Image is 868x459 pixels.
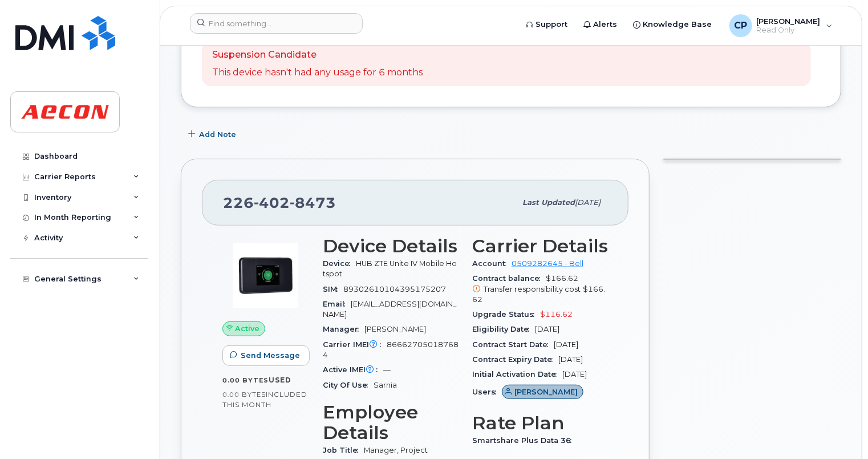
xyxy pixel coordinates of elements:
[575,198,601,207] span: [DATE]
[212,49,423,62] p: Suspension Candidate
[190,13,363,34] input: Find something...
[562,370,587,379] span: [DATE]
[558,355,583,364] span: [DATE]
[472,236,608,256] h3: Carrier Details
[512,259,583,268] a: 0509282645 - Bell
[472,388,502,396] span: Users
[757,17,821,26] span: [PERSON_NAME]
[323,340,387,349] span: Carrier IMEI
[323,300,456,319] span: [EMAIL_ADDRESS][DOMAIN_NAME]
[222,376,269,384] span: 0.00 Bytes
[472,340,554,349] span: Contract Start Date
[472,274,608,305] span: $166.62
[472,285,605,304] span: $166.62
[540,310,573,319] span: $116.62
[223,194,336,211] span: 226
[323,446,364,454] span: Job Title
[232,241,300,310] img: image20231002-3703462-9mpqx.jpeg
[323,325,364,333] span: Manager
[536,19,568,30] span: Support
[472,355,558,364] span: Contract Expiry Date
[323,259,457,278] span: HUB ZTE Unite IV Mobile Hotspot
[626,13,720,36] a: Knowledge Base
[364,325,426,333] span: [PERSON_NAME]
[323,300,351,308] span: Email
[522,198,575,207] span: Last updated
[472,370,562,379] span: Initial Activation Date
[734,19,747,33] span: CP
[290,194,336,211] span: 8473
[643,19,712,30] span: Knowledge Base
[254,194,290,211] span: 402
[323,340,459,359] span: 866627050187684
[222,345,310,366] button: Send Message
[323,259,356,268] span: Device
[472,310,540,319] span: Upgrade Status
[374,381,397,389] span: Sarnia
[199,129,236,140] span: Add Note
[323,381,374,389] span: City Of Use
[269,376,291,384] span: used
[554,340,578,349] span: [DATE]
[323,236,459,256] h3: Device Details
[212,66,423,79] p: This device hasn't had any usage for 6 months
[323,402,459,443] h3: Employee Details
[502,388,583,396] a: [PERSON_NAME]
[515,386,578,397] span: [PERSON_NAME]
[484,285,581,293] span: Transfer responsibility cost
[472,325,535,333] span: Eligibility Date
[518,13,576,36] a: Support
[576,13,626,36] a: Alerts
[343,285,446,293] span: 89302610104395175207
[472,413,608,433] h3: Rate Plan
[535,325,559,333] span: [DATE]
[241,350,300,361] span: Send Message
[594,19,618,30] span: Alerts
[236,323,260,334] span: Active
[323,365,383,374] span: Active IMEI
[222,390,266,398] span: 0.00 Bytes
[757,26,821,35] span: Read Only
[323,285,343,293] span: SIM
[472,274,546,283] span: Contract balance
[383,365,391,374] span: —
[472,436,577,445] span: Smartshare Plus Data 36
[181,124,246,145] button: Add Note
[472,259,512,268] span: Account
[721,14,841,37] div: Christina Perioris
[364,446,428,454] span: Manager, Project
[222,390,307,409] span: included this month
